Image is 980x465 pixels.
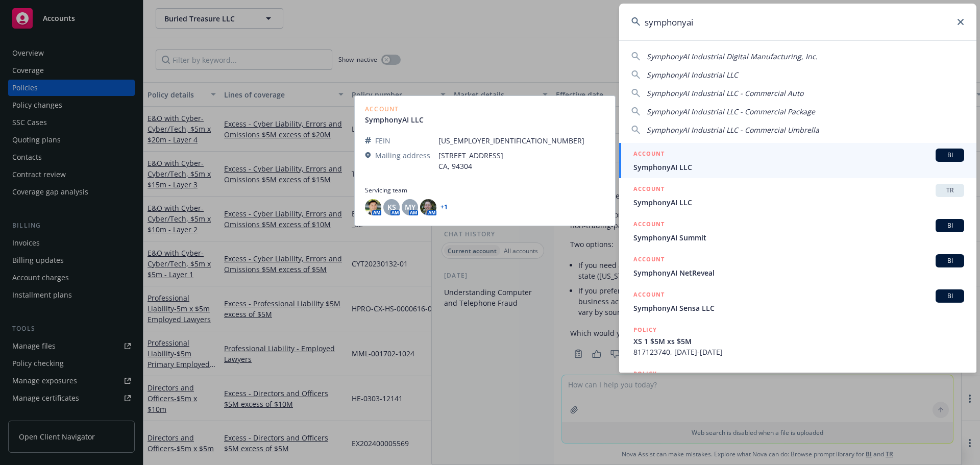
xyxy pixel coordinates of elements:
h5: ACCOUNT [633,254,665,266]
span: BI [940,291,960,301]
a: ACCOUNTBISymphonyAI Summit [619,213,976,249]
h5: POLICY [633,325,657,335]
input: Search... [619,4,976,40]
span: 817123740, [DATE]-[DATE] [633,347,964,357]
h5: POLICY [633,369,657,379]
h5: ACCOUNT [633,184,665,196]
span: SymphonyAI Industrial LLC [647,70,738,80]
span: SymphonyAI Industrial LLC - Commercial Package [647,107,815,116]
span: TR [940,186,960,195]
span: XS 1 $5M xs $5M [633,336,964,347]
span: SymphonyAI LLC [633,162,964,173]
a: POLICY [619,363,976,407]
h5: ACCOUNT [633,289,665,302]
h5: ACCOUNT [633,219,665,231]
span: BI [940,256,960,265]
a: ACCOUNTBISymphonyAI LLC [619,143,976,178]
span: SymphonyAI NetReveal [633,267,964,278]
span: SymphonyAI Sensa LLC [633,303,964,313]
a: ACCOUNTBISymphonyAI NetReveal [619,249,976,284]
span: BI [940,151,960,160]
span: SymphonyAI LLC [633,197,964,208]
a: ACCOUNTBISymphonyAI Sensa LLC [619,284,976,319]
span: SymphonyAI Industrial LLC - Commercial Auto [647,88,803,98]
a: ACCOUNTTRSymphonyAI LLC [619,178,976,213]
h5: ACCOUNT [633,149,665,161]
a: POLICYXS 1 $5M xs $5M817123740, [DATE]-[DATE] [619,319,976,363]
span: BI [940,221,960,230]
span: SymphonyAI Summit [633,232,964,243]
span: SymphonyAI Industrial Digital Manufacturing, Inc. [647,52,818,61]
span: SymphonyAI Industrial LLC - Commercial Umbrella [647,125,819,135]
